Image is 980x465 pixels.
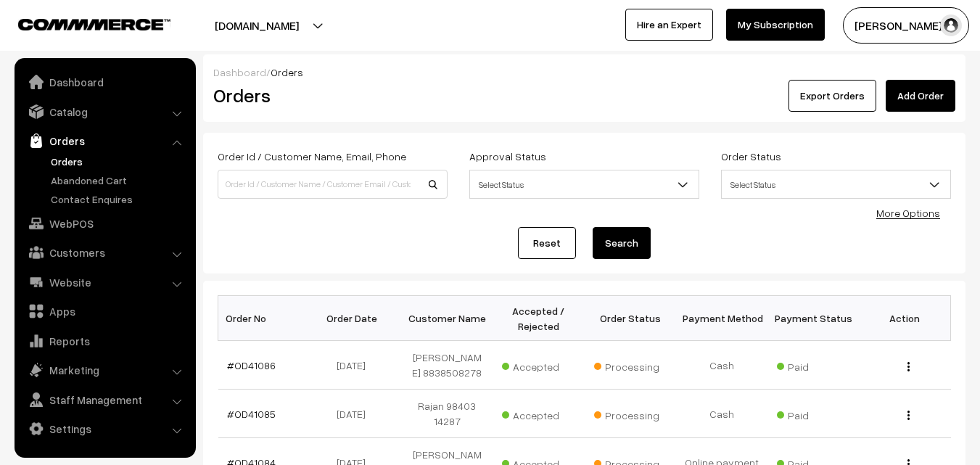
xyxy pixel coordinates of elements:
a: #OD41085 [227,408,276,420]
a: Website [18,269,191,295]
th: Order Date [310,296,401,341]
th: Order No [218,296,310,341]
a: #OD41086 [227,359,276,371]
span: Processing [594,404,667,423]
button: [PERSON_NAME] s… [843,7,969,44]
h2: Orders [213,84,446,107]
span: Accepted [502,404,575,423]
td: [DATE] [310,390,401,438]
td: [DATE] [310,341,401,390]
div: / [213,65,955,80]
span: Processing [594,355,667,374]
a: Contact Enquires [47,192,191,207]
a: Dashboard [213,66,266,78]
span: Paid [777,404,849,423]
td: Cash [676,390,767,438]
span: Select Status [469,170,699,199]
span: Select Status [722,172,950,197]
a: Apps [18,298,191,324]
a: Dashboard [18,69,191,95]
th: Customer Name [401,296,493,341]
img: Menu [907,411,910,420]
td: Cash [676,341,767,390]
a: My Subscription [726,9,825,41]
a: Staff Management [18,387,191,413]
a: Settings [18,416,191,442]
button: [DOMAIN_NAME] [164,7,350,44]
th: Payment Method [676,296,767,341]
a: Orders [47,154,191,169]
span: Select Status [721,170,951,199]
a: Reset [518,227,576,259]
a: Hire an Expert [625,9,713,41]
a: COMMMERCE [18,15,145,32]
th: Action [859,296,950,341]
label: Approval Status [469,149,546,164]
a: More Options [876,207,940,219]
td: [PERSON_NAME] 8838508278 [401,341,493,390]
a: Reports [18,328,191,354]
th: Payment Status [767,296,859,341]
a: Catalog [18,99,191,125]
th: Order Status [585,296,676,341]
th: Accepted / Rejected [493,296,584,341]
span: Orders [271,66,303,78]
input: Order Id / Customer Name / Customer Email / Customer Phone [218,170,448,199]
img: user [940,15,962,36]
label: Order Id / Customer Name, Email, Phone [218,149,406,164]
td: Rajan 98403 14287 [401,390,493,438]
a: WebPOS [18,210,191,236]
span: Accepted [502,355,575,374]
a: Marketing [18,357,191,383]
span: Select Status [470,172,699,197]
button: Export Orders [788,80,876,112]
a: Abandoned Cart [47,173,191,188]
img: Menu [907,362,910,371]
label: Order Status [721,149,781,164]
span: Paid [777,355,849,374]
a: Orders [18,128,191,154]
button: Search [593,227,651,259]
img: COMMMERCE [18,19,170,30]
a: Customers [18,239,191,266]
a: Add Order [886,80,955,112]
